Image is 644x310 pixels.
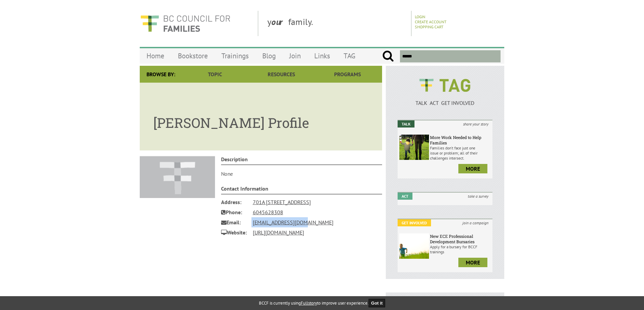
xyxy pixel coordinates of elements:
div: Browse By: [140,66,182,83]
h4: Contact Information [221,185,382,194]
em: Talk [398,120,414,128]
span: Address [221,197,248,207]
a: Create Account [415,19,447,24]
a: Join [283,48,307,64]
a: Links [307,48,337,64]
a: TALK ACT GET INVOLVED [398,93,492,106]
a: TAG [337,48,362,64]
a: [EMAIL_ADDRESS][DOMAIN_NAME] [253,219,333,226]
input: Submit [382,50,394,62]
a: Topic [182,66,248,83]
a: 6045628308 [253,209,283,216]
em: Get Involved [398,219,431,226]
a: Programs [315,66,381,83]
a: Login [415,14,425,19]
span: Email [221,217,248,227]
button: Got it [369,299,385,307]
a: Blog [256,48,283,64]
span: Website [221,227,248,237]
a: Fullstory [301,300,317,306]
em: Act [398,193,412,200]
a: [URL][DOMAIN_NAME] [253,229,304,236]
p: Families don’t face just one issue or problem; all of their challenges intersect. [430,145,491,161]
a: more [458,258,487,267]
a: Bookstore [171,48,215,64]
img: BCCF's TAG Logo [414,73,475,98]
i: take a survey [464,193,492,200]
div: y family. [262,11,411,36]
a: Resources [248,66,314,83]
a: Home [140,48,171,64]
a: more [458,164,487,173]
p: TALK ACT GET INVOLVED [398,100,492,106]
h1: [PERSON_NAME] Profile [153,107,369,132]
a: Trainings [215,48,256,64]
p: None [221,170,382,177]
h6: More Work Needed to Help Families [430,135,491,145]
a: 701A [STREET_ADDRESS] [253,199,311,205]
h6: New ECE Professional Development Bursaries [430,233,491,244]
i: share your story [459,120,492,128]
strong: our [271,16,288,27]
i: join a campaign [458,219,492,226]
p: Apply for a bursary for BCCF trainings [430,244,491,254]
a: Shopping Cart [415,24,444,29]
span: Phone [221,207,248,217]
img: Andrea Chatwin [140,156,215,198]
img: BC Council for FAMILIES [140,11,231,36]
h4: Description [221,156,382,165]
